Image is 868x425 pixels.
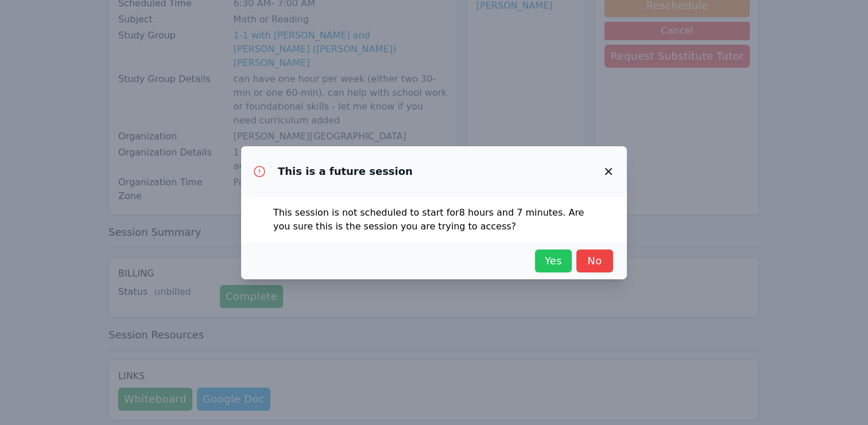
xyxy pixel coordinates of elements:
span: Yes [541,253,566,269]
span: No [582,253,607,269]
button: Yes [535,249,572,272]
button: No [576,249,613,272]
p: This session is not scheduled to start for 8 hours and 7 minutes . Are you sure this is the sessi... [273,206,595,233]
h3: This is a future session [278,165,413,178]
